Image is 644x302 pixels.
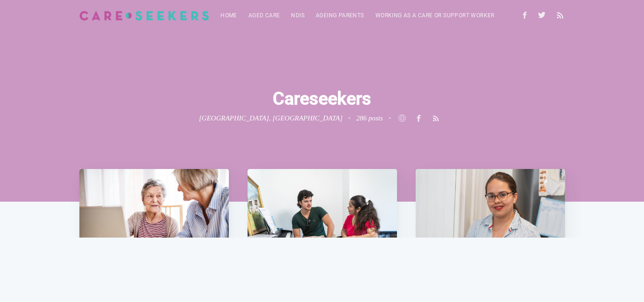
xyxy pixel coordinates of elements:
img: Careseekers [79,11,210,21]
a: Ageing parents [310,7,370,25]
div: [GEOGRAPHIC_DATA], [GEOGRAPHIC_DATA] [199,112,356,124]
span: NDIS Support [259,274,385,281]
span: • [389,112,391,124]
a: Home [215,7,243,25]
a: Aged Care [243,7,286,25]
a: Working as a care or support worker [370,7,500,25]
h1: Careseekers [105,89,539,109]
div: 286 posts [356,112,396,124]
a: NDIS [285,7,310,25]
span: • [348,112,350,124]
span: careseekers [427,274,553,281]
